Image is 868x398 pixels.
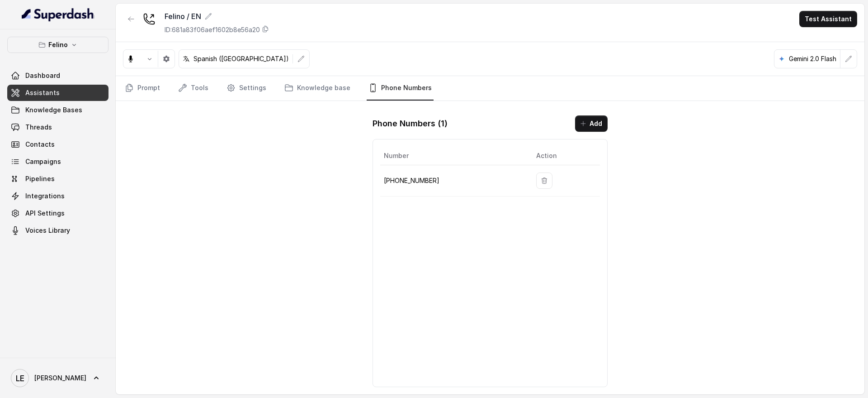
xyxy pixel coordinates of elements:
[123,76,162,101] a: Prompt
[380,147,529,165] th: Number
[7,119,108,135] a: Threads
[778,55,785,62] svg: google logo
[7,205,108,221] a: API Settings
[7,85,108,101] a: Assistants
[789,54,836,63] p: Gemini 2.0 Flash
[22,7,94,22] img: light.svg
[16,374,24,383] text: LE
[575,115,608,132] button: Add
[384,175,522,186] p: [PHONE_NUMBER]
[7,171,108,187] a: Pipelines
[25,174,55,183] span: Pipelines
[176,76,210,101] a: Tools
[7,136,108,153] a: Contacts
[7,102,108,118] a: Knowledge Bases
[25,140,55,149] span: Contacts
[225,76,268,101] a: Settings
[25,209,65,218] span: API Settings
[7,37,108,53] button: Felino
[123,76,857,101] nav: Tabs
[529,147,600,165] th: Action
[34,374,86,383] span: [PERSON_NAME]
[165,11,269,22] div: Felino / EN
[25,192,65,201] span: Integrations
[25,123,52,132] span: Threads
[25,226,70,235] span: Voices Library
[25,105,82,115] span: Knowledge Bases
[283,76,352,101] a: Knowledge base
[25,157,61,166] span: Campaigns
[7,222,108,239] a: Voices Library
[367,76,434,101] a: Phone Numbers
[25,88,60,97] span: Assistants
[193,54,289,63] p: Spanish ([GEOGRAPHIC_DATA])
[7,188,108,204] a: Integrations
[7,67,108,84] a: Dashboard
[165,25,260,34] p: ID: 681a83f06aef1602b8e56a20
[7,153,108,170] a: Campaigns
[7,365,108,391] a: [PERSON_NAME]
[48,39,68,50] p: Felino
[25,71,60,80] span: Dashboard
[799,11,857,27] button: Test Assistant
[373,116,448,131] h1: Phone Numbers ( 1 )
